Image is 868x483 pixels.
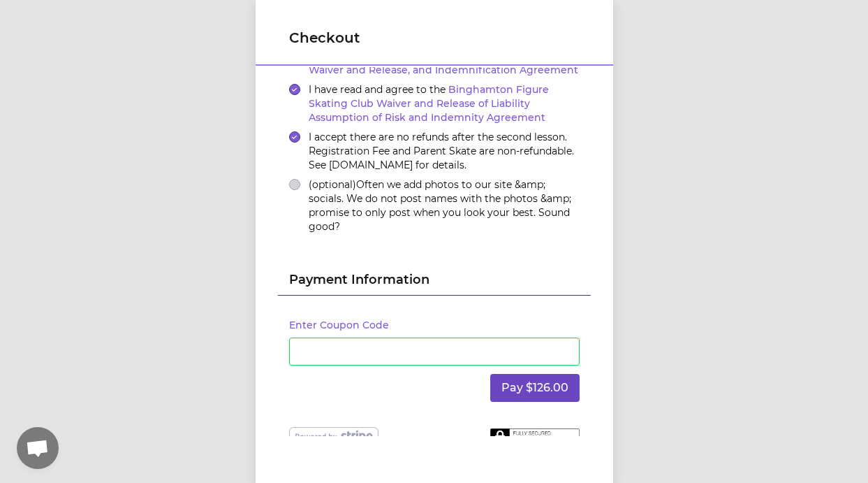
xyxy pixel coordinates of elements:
label: Often we add photos to our site &amp; socials. We do not post names with the photos &amp; promise... [309,178,580,233]
h2: Payment Information [289,270,580,295]
iframe: Secure card payment input frame [298,345,571,358]
img: Fully secured SSL checkout [490,428,580,446]
a: Open chat [17,427,59,469]
label: I accept there are no refunds after the second lesson. Registration Fee and Parent Skate are non-... [309,130,580,172]
span: I have read and agree to the [309,83,549,124]
button: Pay $126.00 [490,374,580,402]
span: (optional) [309,178,356,191]
button: Enter Coupon Code [289,318,389,332]
a: Binghamton Figure Skating Club Waiver and Release of Liability Assumption of Risk and Indemnity A... [309,83,549,124]
h1: Checkout [289,28,580,48]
